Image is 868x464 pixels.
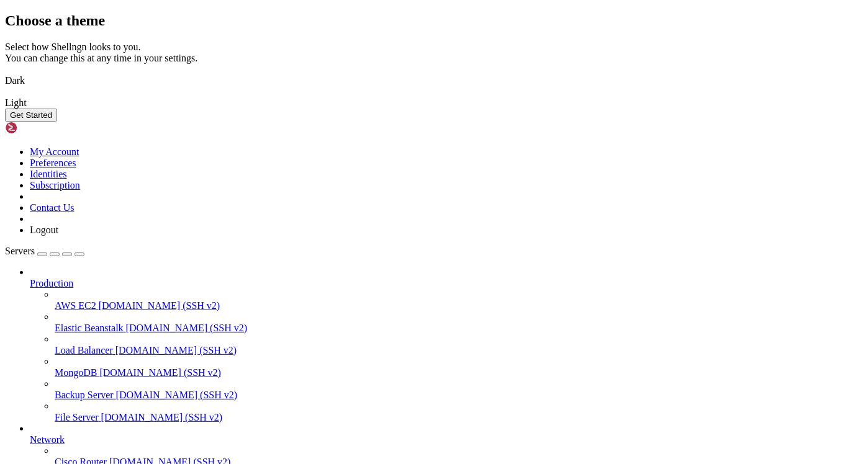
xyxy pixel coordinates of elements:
[30,434,863,445] a: Network
[30,225,58,235] a: Logout
[55,323,124,333] span: Elastic Beanstalk
[30,278,73,288] span: Production
[55,323,863,334] a: Elastic Beanstalk [DOMAIN_NAME] (SSH v2)
[30,278,863,289] a: Production
[30,146,79,157] a: My Account
[5,122,76,134] img: Shellngn
[30,434,65,445] span: Network
[55,367,97,378] span: MongoDB
[5,75,863,86] div: Dark
[30,202,75,213] a: Contact Us
[55,334,863,356] li: Load Balancer [DOMAIN_NAME] (SSH v2)
[5,109,57,122] button: Get Started
[55,345,863,356] a: Load Balancer [DOMAIN_NAME] (SSH v2)
[55,378,863,401] li: Backup Server [DOMAIN_NAME] (SSH v2)
[116,390,238,400] span: [DOMAIN_NAME] (SSH v2)
[55,300,96,311] span: AWS EC2
[5,97,863,109] div: Light
[55,412,863,423] a: File Server [DOMAIN_NAME] (SSH v2)
[115,345,237,355] span: [DOMAIN_NAME] (SSH v2)
[99,367,221,378] span: [DOMAIN_NAME] (SSH v2)
[55,390,863,401] a: Backup Server [DOMAIN_NAME] (SSH v2)
[55,390,114,400] span: Backup Server
[55,401,863,423] li: File Server [DOMAIN_NAME] (SSH v2)
[30,169,67,179] a: Identities
[5,42,863,64] div: Select how Shellngn looks to you. You can change this at any time in your settings.
[30,180,80,190] a: Subscription
[55,300,863,311] a: AWS EC2 [DOMAIN_NAME] (SSH v2)
[55,356,863,378] li: MongoDB [DOMAIN_NAME] (SSH v2)
[30,267,863,423] li: Production
[5,246,35,256] span: Servers
[5,12,863,29] h2: Choose a theme
[99,300,220,311] span: [DOMAIN_NAME] (SSH v2)
[126,323,248,333] span: [DOMAIN_NAME] (SSH v2)
[5,246,84,256] a: Servers
[55,345,113,355] span: Load Balancer
[55,311,863,334] li: Elastic Beanstalk [DOMAIN_NAME] (SSH v2)
[101,412,223,422] span: [DOMAIN_NAME] (SSH v2)
[55,289,863,311] li: AWS EC2 [DOMAIN_NAME] (SSH v2)
[55,412,99,422] span: File Server
[30,158,76,168] a: Preferences
[55,367,863,378] a: MongoDB [DOMAIN_NAME] (SSH v2)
